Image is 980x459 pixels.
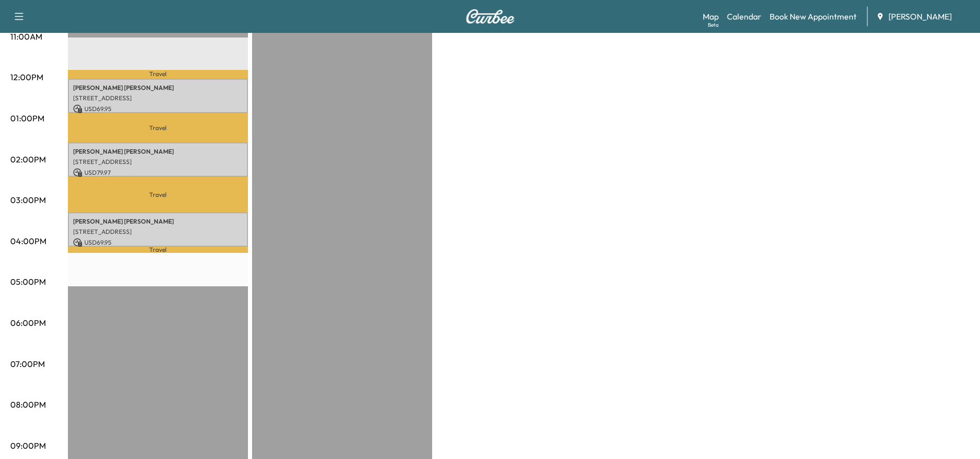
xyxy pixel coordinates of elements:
p: Travel [68,247,248,253]
p: 05:00PM [10,276,46,288]
p: [PERSON_NAME] [PERSON_NAME] [73,148,243,156]
p: [STREET_ADDRESS] [73,94,243,102]
p: 02:00PM [10,153,46,166]
a: MapBeta [703,10,719,23]
p: Travel [68,177,248,212]
div: Beta [708,21,719,29]
img: Curbee Logo [466,9,515,24]
span: [PERSON_NAME] [888,10,952,23]
p: 01:00PM [10,112,44,124]
p: 07:00PM [10,358,45,370]
p: Travel [68,113,248,142]
p: 06:00PM [10,317,46,329]
p: 03:00PM [10,194,46,206]
p: 08:00PM [10,398,46,411]
p: [PERSON_NAME] [PERSON_NAME] [73,84,243,92]
p: 04:00PM [10,235,46,247]
p: 11:00AM [10,30,42,43]
p: 12:00PM [10,71,43,83]
p: 09:00PM [10,439,46,452]
p: [PERSON_NAME] [PERSON_NAME] [73,217,243,226]
p: [STREET_ADDRESS] [73,228,243,236]
p: USD 69.95 [73,238,243,247]
p: [STREET_ADDRESS] [73,158,243,166]
p: Travel [68,70,248,79]
a: Calendar [727,10,761,23]
p: USD 79.97 [73,168,243,177]
p: USD 69.95 [73,104,243,114]
a: Book New Appointment [770,10,857,23]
